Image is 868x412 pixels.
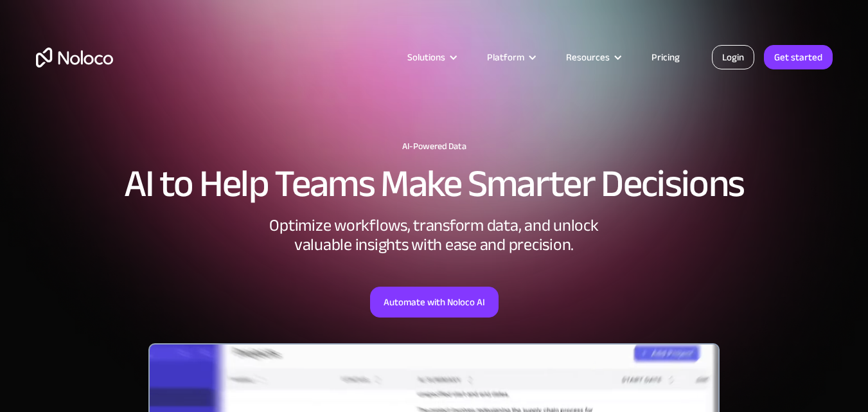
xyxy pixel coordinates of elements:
a: Automate with Noloco AI [370,287,499,318]
a: Login [712,45,754,69]
a: home [36,48,113,67]
a: Pricing [635,49,696,66]
div: Platform [487,49,524,66]
h1: AI-Powered Data [36,141,833,152]
div: Resources [550,49,635,66]
a: Get started [764,45,833,69]
div: Optimize workflows, transform data, and unlock valuable insights with ease and precision. [242,216,627,255]
div: Resources [566,49,610,66]
div: Solutions [391,49,471,66]
div: Solutions [407,49,445,66]
h2: AI to Help Teams Make Smarter Decisions [36,165,833,203]
div: Platform [471,49,550,66]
